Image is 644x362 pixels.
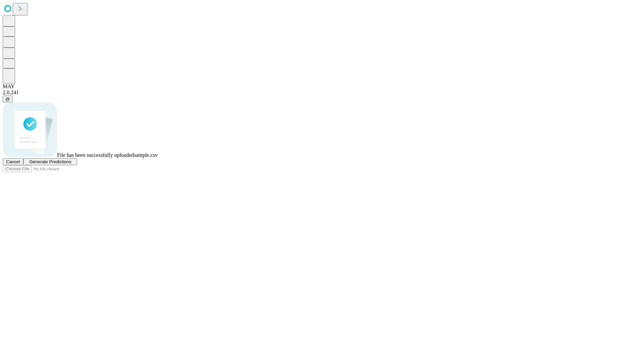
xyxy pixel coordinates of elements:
div: MAY [3,83,641,89]
button: Cancel [3,158,23,165]
span: Generate Predictions [29,159,71,164]
span: Cancel [6,159,20,164]
button: @ [3,96,13,103]
span: sample.csv [134,152,158,158]
div: 2.0.241 [3,89,641,96]
span: @ [5,97,10,102]
span: File has been successfully uploaded [57,152,134,158]
button: Generate Predictions [23,158,77,165]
